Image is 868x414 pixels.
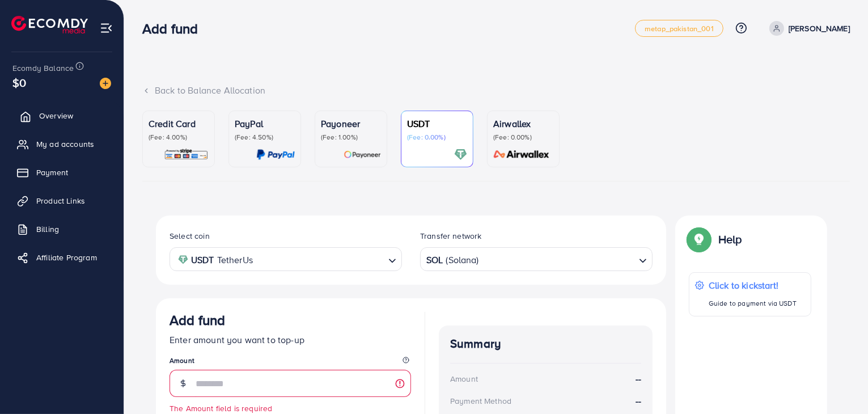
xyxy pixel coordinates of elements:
[635,20,723,37] a: metap_pakistan_001
[709,278,797,292] p: Click to kickstart!
[9,161,115,184] a: Payment
[493,117,553,130] p: Airwallex
[142,20,207,37] h3: Add fund
[142,84,850,97] div: Back to Balance Allocation
[450,395,511,407] div: Payment Method
[170,403,411,414] small: The Amount field is required
[490,148,553,161] img: card
[321,117,381,130] p: Payoneer
[420,247,653,271] div: Search for option
[235,117,295,130] p: PayPal
[450,373,478,385] div: Amount
[11,16,88,33] img: logo
[9,133,115,155] a: My ad accounts
[36,252,97,263] span: Affiliate Program
[149,133,209,142] p: (Fee: 4.00%)
[149,117,209,130] p: Credit Card
[9,104,115,127] a: Overview
[689,229,709,250] img: Popup guide
[36,167,68,178] span: Payment
[170,247,402,271] div: Search for option
[493,133,553,142] p: (Fee: 0.00%)
[446,252,479,268] span: (Solana)
[164,148,209,161] img: card
[480,251,634,268] input: Search for option
[12,62,74,74] span: Ecomdy Balance
[256,251,384,268] input: Search for option
[454,148,467,161] img: card
[718,233,742,246] p: Help
[36,138,94,150] span: My ad accounts
[9,189,115,212] a: Product Links
[39,110,73,121] span: Overview
[9,246,115,269] a: Affiliate Program
[170,333,411,347] p: Enter amount you want to top-up
[170,312,225,328] h3: Add fund
[235,133,295,142] p: (Fee: 4.50%)
[407,117,467,130] p: USDT
[9,218,115,240] a: Billing
[36,195,85,206] span: Product Links
[178,255,188,265] img: coin
[450,337,641,351] h4: Summary
[12,74,26,91] span: $0
[344,148,381,161] img: card
[256,148,295,161] img: card
[636,373,641,386] strong: --
[321,133,381,142] p: (Fee: 1.00%)
[420,230,482,242] label: Transfer network
[645,25,714,32] span: metap_pakistan_001
[36,223,59,235] span: Billing
[765,21,850,36] a: [PERSON_NAME]
[426,252,443,268] strong: SOL
[789,22,850,35] p: [PERSON_NAME]
[217,252,253,268] span: TetherUs
[191,252,214,268] strong: USDT
[636,395,641,408] strong: --
[170,230,210,242] label: Select coin
[100,22,113,35] img: menu
[407,133,467,142] p: (Fee: 0.00%)
[709,297,797,310] p: Guide to payment via USDT
[170,356,411,370] legend: Amount
[820,363,859,405] iframe: Chat
[100,78,111,89] img: image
